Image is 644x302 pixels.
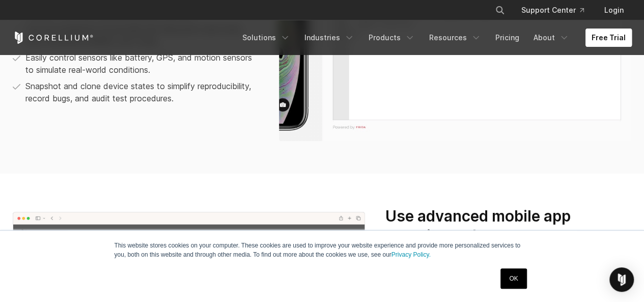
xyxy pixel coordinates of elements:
a: Support Center [513,1,592,19]
a: About [527,29,575,47]
h3: Use advanced mobile app security tools [385,206,631,244]
a: Free Trial [585,29,632,47]
p: Snapshot and clone device states to simplify reproducibility, record bugs, and audit test procedu... [25,80,259,104]
a: Corellium Home [13,32,94,44]
a: Privacy Policy. [391,251,431,258]
a: Products [362,29,421,47]
div: Navigation Menu [483,1,632,19]
p: Easily control sensors like battery, GPS, and motion sensors to simulate real-world conditions. [25,51,259,76]
button: Search [491,1,509,19]
a: Pricing [489,29,525,47]
p: This website stores cookies on your computer. These cookies are used to improve your website expe... [115,241,530,259]
div: Navigation Menu [236,29,632,47]
a: Industries [298,29,360,47]
a: Resources [423,29,487,47]
div: Open Intercom Messenger [609,267,634,292]
a: OK [500,268,526,289]
a: Solutions [236,29,296,47]
a: Login [596,1,632,19]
